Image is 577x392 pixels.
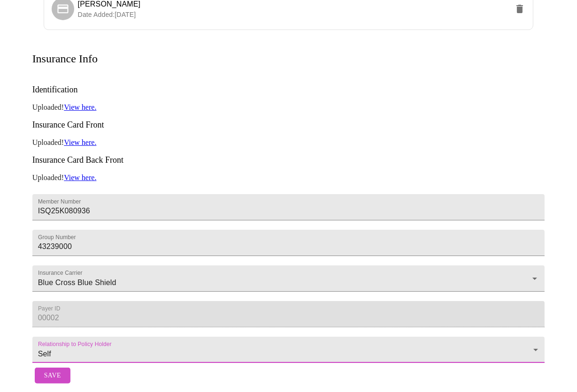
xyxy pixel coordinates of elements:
a: View here. [64,103,96,111]
button: Open [528,272,541,285]
h3: Insurance Card Front [32,120,545,130]
p: Uploaded! [32,138,545,147]
h3: Identification [32,85,545,95]
button: Save [35,368,70,384]
span: Save [44,370,61,382]
span: Date Added: [DATE] [78,11,136,18]
h3: Insurance Card Back Front [32,155,545,165]
h3: Insurance Info [32,53,98,65]
div: Self [32,337,545,363]
a: View here. [64,138,96,146]
p: Uploaded! [32,103,545,112]
p: Uploaded! [32,173,545,182]
a: View here. [64,173,96,181]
